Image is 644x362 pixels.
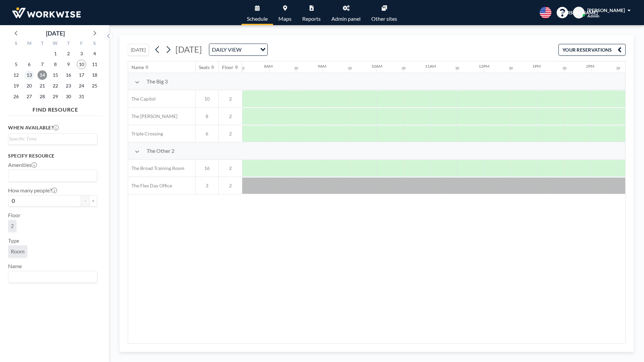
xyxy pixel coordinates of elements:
[479,64,489,69] div: 12PM
[147,78,168,85] span: The Big 3
[11,92,21,101] span: Sunday, October 26, 2025
[23,40,36,48] div: M
[64,49,73,58] span: Thursday, October 2, 2025
[196,165,218,171] span: 16
[10,40,23,48] div: S
[8,212,20,219] label: Floor
[219,165,242,171] span: 2
[219,183,242,189] span: 2
[509,66,513,70] div: 30
[81,195,89,206] button: -
[128,96,156,102] span: The Capitol
[11,223,14,229] span: 2
[90,60,99,69] span: Saturday, October 11, 2025
[89,195,97,206] button: +
[11,70,21,80] span: Sunday, October 12, 2025
[587,7,625,13] span: [PERSON_NAME]
[264,64,273,69] div: 8AM
[247,16,268,21] span: Schedule
[587,13,599,18] span: Admin
[8,187,57,194] label: How many people?
[558,44,626,56] button: YOUR RESERVATIONS
[51,60,60,69] span: Wednesday, October 8, 2025
[77,81,86,90] span: Friday, October 24, 2025
[371,16,397,21] span: Other sites
[8,170,97,181] div: Search for option
[211,45,243,54] span: DAILY VIEW
[244,45,256,54] input: Search for option
[425,64,436,69] div: 11AM
[331,16,361,21] span: Admin panel
[8,162,37,168] label: Amenities
[77,92,86,101] span: Friday, October 31, 2025
[64,81,73,90] span: Thursday, October 23, 2025
[62,40,75,48] div: T
[38,81,47,90] span: Tuesday, October 21, 2025
[302,16,321,21] span: Reports
[38,60,47,69] span: Tuesday, October 7, 2025
[175,44,202,54] span: [DATE]
[8,263,22,269] label: Name
[90,70,99,80] span: Saturday, October 18, 2025
[51,81,60,90] span: Wednesday, October 22, 2025
[219,96,242,102] span: 2
[294,66,298,70] div: 30
[128,44,149,56] button: [DATE]
[38,92,47,101] span: Tuesday, October 28, 2025
[199,64,210,70] div: Seats
[90,81,99,90] span: Saturday, October 25, 2025
[219,131,242,137] span: 2
[51,49,60,58] span: Wednesday, October 1, 2025
[11,248,24,254] span: Room
[401,66,406,70] div: 30
[209,44,267,55] div: Search for option
[616,66,620,70] div: 30
[24,81,34,90] span: Monday, October 20, 2025
[8,134,97,144] div: Search for option
[8,104,103,113] h4: FIND RESOURCE
[77,49,86,58] span: Friday, October 3, 2025
[38,70,47,80] span: Tuesday, October 14, 2025
[51,70,60,80] span: Wednesday, October 15, 2025
[128,131,163,137] span: Triple Crossing
[11,81,21,90] span: Sunday, October 19, 2025
[196,96,218,102] span: 10
[24,60,34,69] span: Monday, October 6, 2025
[46,28,65,38] div: [DATE]
[560,10,598,16] span: [PERSON_NAME]
[128,113,177,119] span: The [PERSON_NAME]
[77,70,86,80] span: Friday, October 17, 2025
[9,273,93,281] input: Search for option
[75,40,88,48] div: F
[455,66,459,70] div: 30
[8,153,97,159] h3: Specify resource
[51,92,60,101] span: Wednesday, October 29, 2025
[8,237,19,244] label: Type
[8,271,97,283] div: Search for option
[128,165,184,171] span: The Broad Training Room
[278,16,291,21] span: Maps
[371,64,382,69] div: 10AM
[36,40,49,48] div: T
[90,49,99,58] span: Saturday, October 4, 2025
[586,64,594,69] div: 2PM
[128,183,172,189] span: The Flex Day Office
[240,66,245,70] div: 30
[88,40,101,48] div: S
[24,70,34,80] span: Monday, October 13, 2025
[196,131,218,137] span: 6
[64,60,73,69] span: Thursday, October 9, 2025
[11,60,21,69] span: Sunday, October 5, 2025
[348,66,352,70] div: 30
[219,113,242,119] span: 2
[64,70,73,80] span: Thursday, October 16, 2025
[9,135,93,142] input: Search for option
[196,183,218,189] span: 3
[64,92,73,101] span: Thursday, October 30, 2025
[222,64,233,70] div: Floor
[196,113,218,119] span: 8
[318,64,326,69] div: 9AM
[9,171,93,180] input: Search for option
[49,40,62,48] div: W
[24,92,34,101] span: Monday, October 27, 2025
